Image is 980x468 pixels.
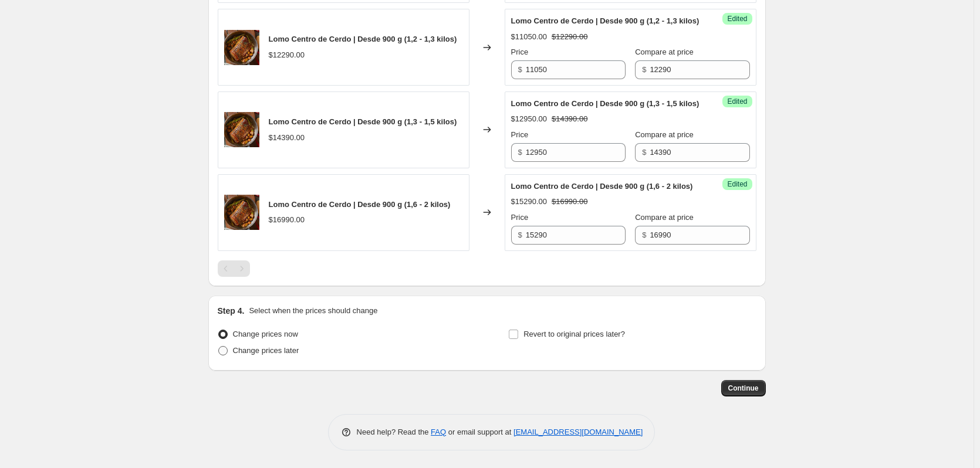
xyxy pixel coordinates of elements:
[513,428,643,436] a: [EMAIL_ADDRESS][DOMAIN_NAME]
[224,30,259,65] img: lomo-centro-de-cerdo-desde-900-gramos-aprox-cerdo-100-natural-granja-magdalena-578636_80x.jpg
[511,196,547,208] div: $15290.00
[446,428,513,436] span: or email support at
[218,305,245,317] h2: Step 4.
[511,130,529,139] span: Price
[642,148,646,157] span: $
[511,182,693,191] span: Lomo Centro de Cerdo | Desde 900 g (1,6 - 2 kilos)
[511,213,529,222] span: Price
[518,148,522,157] span: $
[552,113,587,125] strike: $14390.00
[518,230,522,239] span: $
[721,380,766,396] button: Continue
[635,48,694,56] span: Compare at price
[269,35,457,43] span: Lomo Centro de Cerdo | Desde 900 g (1,2 - 1,3 kilos)
[518,65,522,74] span: $
[269,132,305,144] div: $14390.00
[511,48,529,56] span: Price
[642,65,646,74] span: $
[642,230,646,239] span: $
[635,213,694,222] span: Compare at price
[523,330,625,338] span: Revert to original prices later?
[224,112,259,147] img: lomo-centro-de-cerdo-desde-900-gramos-aprox-cerdo-100-natural-granja-magdalena-578636_80x.jpg
[728,384,759,393] span: Continue
[249,305,377,317] p: Select when the prices should change
[511,16,699,25] span: Lomo Centro de Cerdo | Desde 900 g (1,2 - 1,3 kilos)
[269,49,305,61] div: $12290.00
[727,14,747,23] span: Edited
[727,179,747,189] span: Edited
[357,428,431,436] span: Need help? Read the
[727,97,747,106] span: Edited
[269,214,305,226] div: $16990.00
[233,346,299,355] span: Change prices later
[511,99,699,108] span: Lomo Centro de Cerdo | Desde 900 g (1,3 - 1,5 kilos)
[552,196,587,208] strike: $16990.00
[511,113,547,125] div: $12950.00
[233,330,298,338] span: Change prices now
[635,130,694,139] span: Compare at price
[218,260,250,277] nav: Pagination
[552,31,587,43] strike: $12290.00
[511,31,547,43] div: $11050.00
[431,428,446,436] a: FAQ
[269,200,451,209] span: Lomo Centro de Cerdo | Desde 900 g (1,6 - 2 kilos)
[269,117,457,126] span: Lomo Centro de Cerdo | Desde 900 g (1,3 - 1,5 kilos)
[224,195,259,230] img: lomo-centro-de-cerdo-desde-900-gramos-aprox-cerdo-100-natural-granja-magdalena-578636_80x.jpg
